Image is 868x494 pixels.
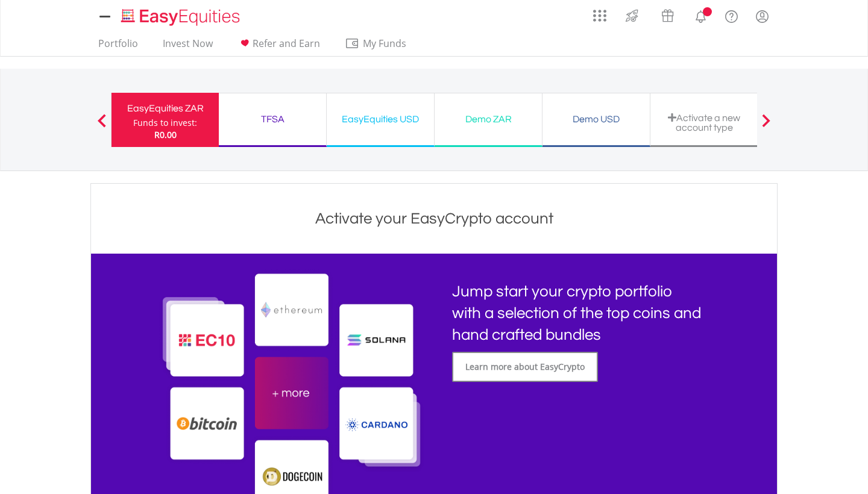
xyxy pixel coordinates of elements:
div: Demo ZAR [442,111,535,128]
img: vouchers-v2.svg [658,6,678,25]
div: EasyEquities ZAR [119,100,212,117]
h1: Jump start your crypto portfolio with a selection of the top coins and hand crafted bundles [452,281,702,346]
a: My Profile [747,3,778,30]
h1: Activate your EasyCrypto account [94,208,774,230]
span: Refer and Earn [253,37,320,50]
div: Activate a new account type [658,113,750,133]
span: My Funds [345,36,424,51]
a: Learn more about EasyCrypto [452,352,598,382]
a: Vouchers [650,3,685,25]
a: Invest Now [158,37,218,56]
a: Refer and Earn [233,37,325,56]
div: EasyEquities USD [334,111,427,128]
div: Funds to invest: [133,117,197,129]
span: R0.00 [154,129,177,140]
img: EasyEquities_Logo.png [119,7,245,27]
a: Portfolio [93,37,143,56]
a: AppsGrid [585,3,614,22]
div: TFSA [226,111,319,128]
img: thrive-v2.svg [622,6,642,25]
img: grid-menu-icon.svg [593,9,606,22]
a: Home page [116,3,245,27]
a: Notifications [685,3,716,27]
a: FAQ's and Support [716,3,747,27]
div: Demo USD [550,111,643,128]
